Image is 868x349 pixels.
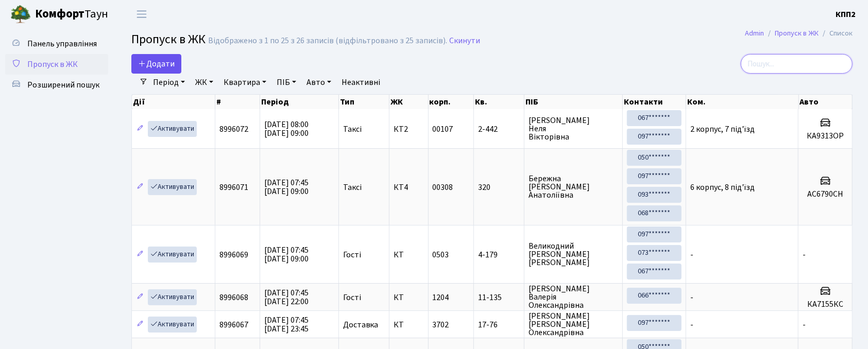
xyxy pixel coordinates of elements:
[745,28,764,39] a: Admin
[803,131,848,141] h5: КА9313ОР
[803,319,806,330] span: -
[394,293,423,302] span: КТ
[433,182,453,193] span: 00308
[478,293,520,302] span: 11-135
[10,4,31,25] img: logo.png
[5,75,108,95] a: Розширений пошук
[690,292,693,303] span: -
[433,249,449,260] span: 0503
[273,74,300,91] a: ПІБ
[27,59,78,70] span: Пропуск в ЖК
[803,189,848,199] h5: АС6790СН
[339,95,390,109] th: Тип
[27,38,97,49] span: Панель управління
[623,95,686,109] th: Контакти
[819,28,853,39] li: Список
[35,6,84,22] b: Комфорт
[343,293,361,302] span: Гості
[478,251,520,259] span: 4-179
[5,54,108,75] a: Пропуск в ЖК
[394,183,423,191] span: КТ4
[529,242,618,267] span: Великодний [PERSON_NAME] [PERSON_NAME]
[149,74,189,91] a: Період
[5,33,108,54] a: Панель управління
[803,249,806,260] span: -
[219,292,248,303] span: 8996068
[433,292,449,303] span: 1204
[148,317,197,333] a: Активувати
[148,179,197,195] a: Активувати
[836,8,856,21] a: КПП2
[129,6,155,23] button: Переключити навігацію
[264,315,309,335] span: [DATE] 07:45 [DATE] 23:45
[836,9,856,20] b: КПП2
[394,125,423,133] span: КТ2
[524,95,623,109] th: ПІБ
[302,74,335,91] a: Авто
[449,36,480,46] a: Скинути
[219,319,248,330] span: 8996067
[433,319,449,330] span: 3702
[337,74,384,91] a: Неактивні
[131,30,206,48] span: Пропуск в ЖК
[191,74,217,91] a: ЖК
[478,183,520,191] span: 320
[389,95,428,109] th: ЖК
[474,95,524,109] th: Кв.
[215,95,260,109] th: #
[131,54,181,74] a: Додати
[219,249,248,260] span: 8996069
[433,124,453,135] span: 00107
[686,95,799,109] th: Ком.
[148,289,197,305] a: Активувати
[264,245,309,265] span: [DATE] 07:45 [DATE] 09:00
[741,54,853,74] input: Пошук...
[148,247,197,263] a: Активувати
[690,249,693,260] span: -
[690,319,693,330] span: -
[529,116,618,141] span: [PERSON_NAME] Неля Вікторівна
[343,125,362,133] span: Таксі
[729,23,868,44] nav: breadcrumb
[35,6,108,23] span: Таун
[429,95,474,109] th: корп.
[264,119,309,139] span: [DATE] 08:00 [DATE] 09:00
[690,182,755,193] span: 6 корпус, 8 під'їзд
[208,36,447,46] div: Відображено з 1 по 25 з 26 записів (відфільтровано з 25 записів).
[343,321,379,329] span: Доставка
[264,177,309,197] span: [DATE] 07:45 [DATE] 09:00
[799,95,853,109] th: Авто
[219,182,248,193] span: 8996071
[219,74,270,91] a: Квартира
[132,95,215,109] th: Дії
[219,124,248,135] span: 8996072
[148,121,197,137] a: Активувати
[690,124,755,135] span: 2 корпус, 7 під'їзд
[529,285,618,309] span: [PERSON_NAME] Валерія Олександрівна
[529,312,618,337] span: [PERSON_NAME] [PERSON_NAME] Олександрівна
[138,58,175,69] span: Додати
[343,251,361,259] span: Гості
[394,251,423,259] span: КТ
[478,321,520,329] span: 17-76
[343,183,362,191] span: Таксі
[264,287,309,307] span: [DATE] 07:45 [DATE] 22:00
[478,125,520,133] span: 2-442
[27,79,99,91] span: Розширений пошук
[260,95,339,109] th: Період
[394,321,423,329] span: КТ
[529,174,618,199] span: Бережна [PERSON_NAME] Анатоліївна
[803,300,848,309] h5: КА7155КС
[775,28,819,39] a: Пропуск в ЖК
